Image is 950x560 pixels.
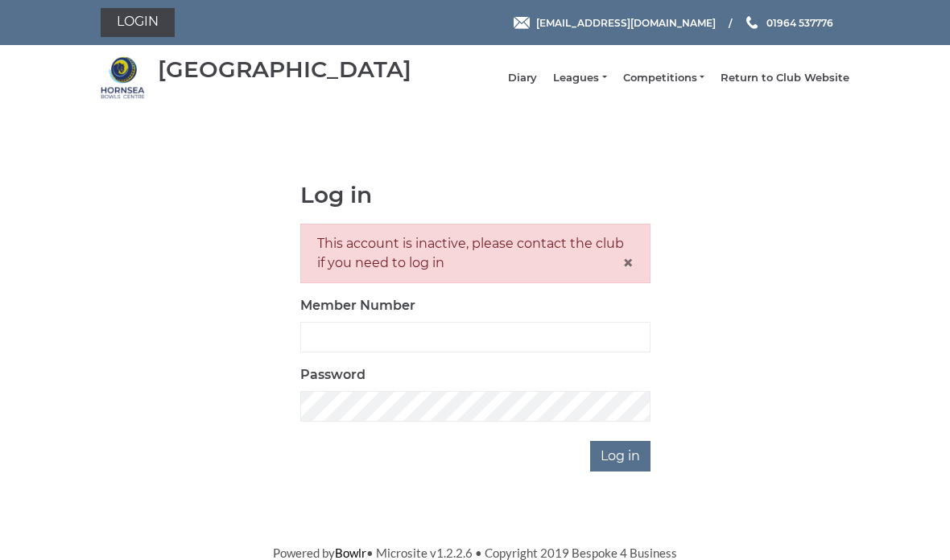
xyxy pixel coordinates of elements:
[300,365,366,385] label: Password
[766,16,833,28] span: 01964 537776
[536,16,716,28] span: [EMAIL_ADDRESS][DOMAIN_NAME]
[622,251,634,274] span: ×
[622,253,634,273] button: Close
[101,56,145,100] img: Hornsea Bowls Centre
[101,8,175,37] a: Login
[158,57,411,82] div: [GEOGRAPHIC_DATA]
[553,71,606,85] a: Leagues
[300,183,651,208] h1: Log in
[744,15,833,31] a: Phone us 01964 537776
[300,296,415,315] label: Member Number
[623,71,704,85] a: Competitions
[746,16,758,29] img: Phone us
[335,546,366,560] a: Bowlr
[514,15,716,31] a: Email [EMAIL_ADDRESS][DOMAIN_NAME]
[273,546,677,560] span: Powered by • Microsite v1.2.2.6 • Copyright 2019 Bespoke 4 Business
[508,71,537,85] a: Diary
[590,441,651,471] input: Log in
[514,17,530,29] img: Email
[300,224,651,283] div: This account is inactive, please contact the club if you need to log in
[721,71,849,85] a: Return to Club Website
